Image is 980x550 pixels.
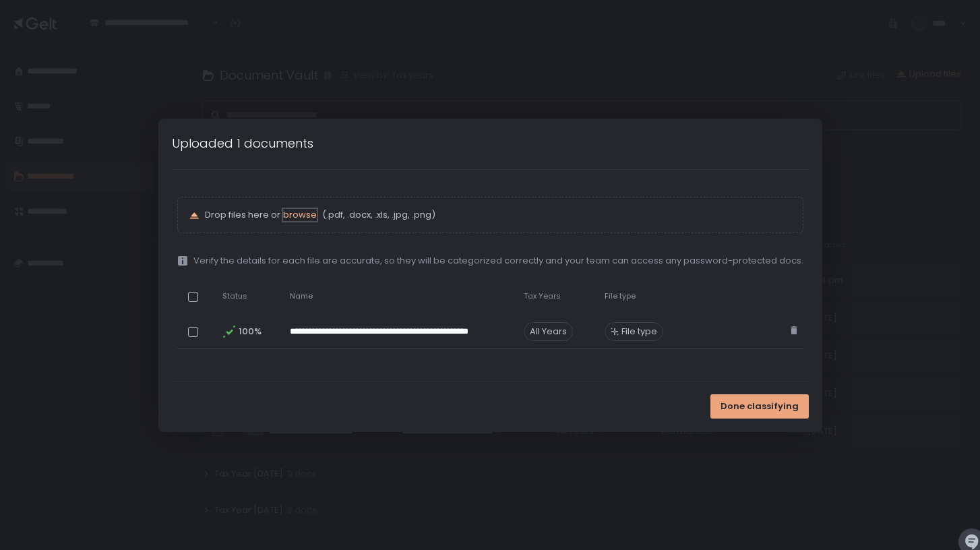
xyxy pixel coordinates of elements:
span: Status [222,291,247,301]
span: (.pdf, .docx, .xls, .jpg, .png) [319,209,435,221]
span: 100% [239,326,260,338]
span: Done classifying [721,400,799,413]
span: File type [605,291,636,301]
span: All Years [524,322,573,341]
span: File type [621,326,657,338]
span: Name [290,291,313,301]
span: browse [283,208,317,221]
button: browse [283,209,317,221]
span: Verify the details for each file are accurate, so they will be categorized correctly and your tea... [193,255,803,267]
span: Tax Years [524,291,561,301]
p: Drop files here or [205,209,792,221]
button: Done classifying [710,394,809,419]
h1: Uploaded 1 documents [172,134,313,152]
